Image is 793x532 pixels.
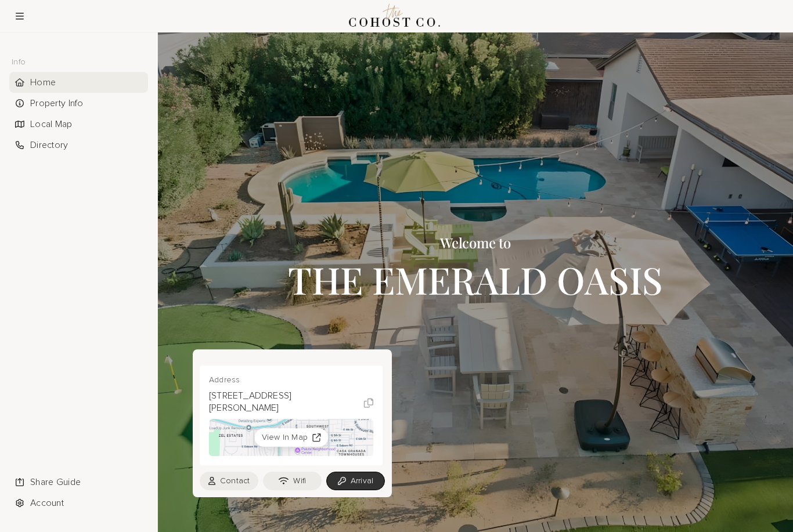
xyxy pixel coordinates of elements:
li: Navigation item [9,493,148,513]
img: map [209,419,373,456]
div: Directory [9,135,148,155]
p: Address [209,375,365,385]
li: Navigation item [9,135,148,155]
li: Navigation item [9,472,148,493]
div: Share Guide [9,472,148,493]
button: Arrival [326,472,385,490]
p: [STREET_ADDRESS][PERSON_NAME] [209,390,308,414]
div: Account [9,493,148,513]
li: Navigation item [9,114,148,135]
h3: Welcome to [288,235,663,250]
button: View In Map [254,428,328,447]
button: Contact [200,472,258,490]
h1: THE EMERALD OASIS [288,259,663,300]
div: Property Info [9,93,148,114]
li: Navigation item [9,72,148,93]
div: Home [9,72,148,93]
div: Local Map [9,114,148,135]
button: Wifi [263,472,322,490]
img: Logo [345,1,445,32]
li: Navigation item [9,93,148,114]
